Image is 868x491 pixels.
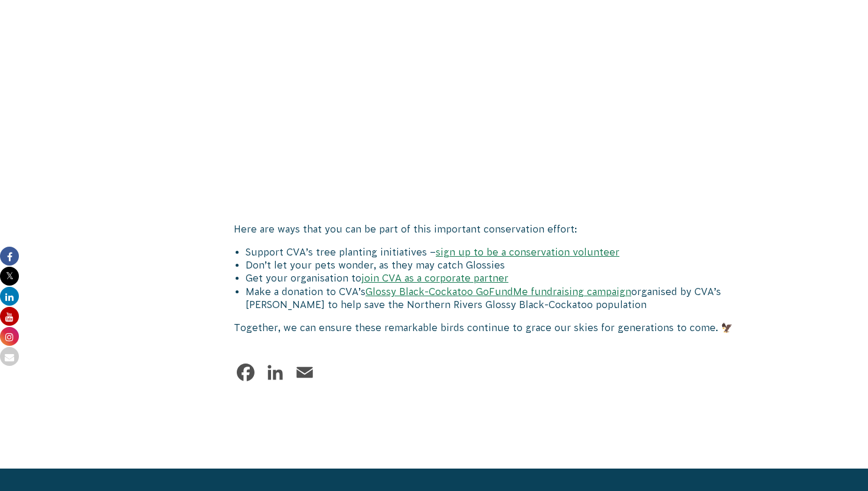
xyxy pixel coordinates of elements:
[234,321,740,334] p: Together, we can ensure these remarkable birds continue to grace our skies for generations to com...
[366,286,631,297] a: Glossy Black-Cockatoo GoFundMe fundraising campaign
[246,285,740,312] li: Make a donation to CVA’s organised by CVA’s [PERSON_NAME] to help save the Northern Rivers Glossy...
[263,361,287,384] a: LinkedIn
[361,273,508,283] a: join CVA as a corporate partner
[234,361,257,384] a: Facebook
[436,247,619,257] a: sign up to be a conservation volunteer
[246,245,740,258] li: Support CVA’s tree planting initiatives –
[293,361,316,384] a: Email
[246,258,740,271] li: Don’t let your pets wonder, as they may catch Glossies
[246,271,740,284] li: Get your organisation to
[234,222,740,235] p: Here are ways that you can be part of this important conservation effort:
